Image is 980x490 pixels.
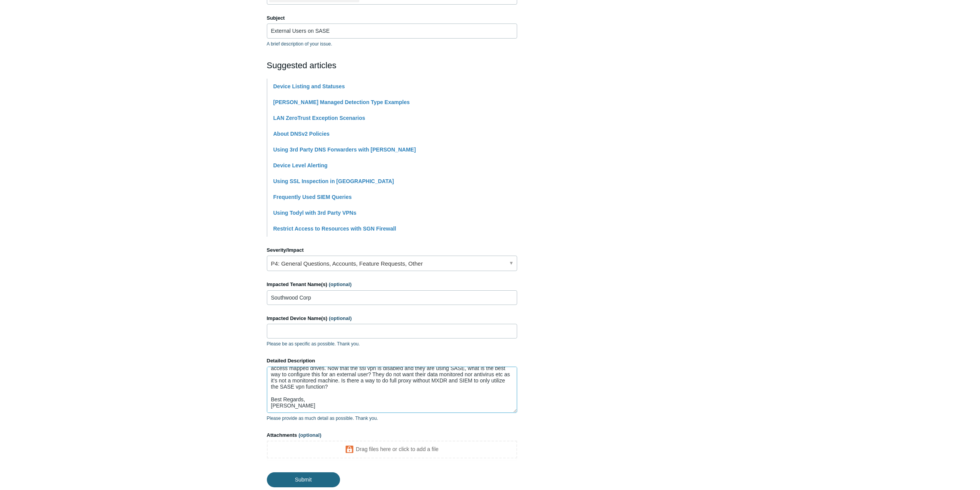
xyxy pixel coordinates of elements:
a: Using Todyl with 3rd Party VPNs [273,210,357,216]
label: Impacted Tenant Name(s) [267,281,517,288]
input: Submit [267,472,340,487]
h2: Suggested articles [267,59,517,72]
a: Using 3rd Party DNS Forwarders with [PERSON_NAME] [273,146,416,153]
a: Using SSL Inspection in [GEOGRAPHIC_DATA] [273,178,394,184]
p: Please provide as much detail as possible. Thank you. [267,415,517,422]
p: A brief description of your issue. [267,40,517,47]
label: Impacted Device Name(s) [267,315,517,322]
label: Detailed Description [267,357,517,365]
label: Attachments [267,431,517,439]
p: Please be as specific as possible. Thank you. [267,340,517,347]
a: [PERSON_NAME] Managed Detection Type Examples [273,99,410,105]
a: Frequently Used SIEM Queries [273,194,352,200]
label: Subject [267,14,517,22]
label: Severity/Impact [267,246,517,254]
a: Device Listing and Statuses [273,83,345,89]
a: Device Level Alerting [273,162,328,168]
a: LAN ZeroTrust Exception Scenarios [273,115,365,121]
a: P4: General Questions, Accounts, Feature Requests, Other [267,256,517,271]
a: Restrict Access to Resources with SGN Firewall [273,226,396,232]
a: About DNSv2 Policies [273,131,330,137]
span: (optional) [329,315,352,321]
span: (optional) [329,281,352,287]
span: (optional) [298,432,321,438]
